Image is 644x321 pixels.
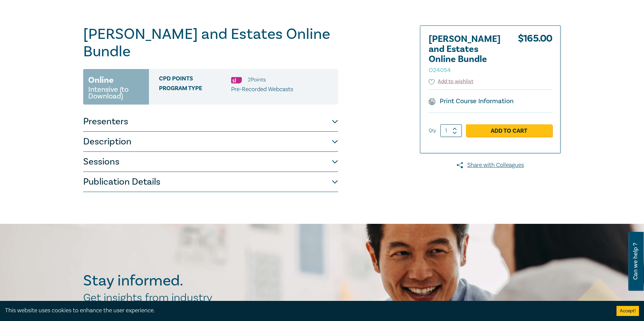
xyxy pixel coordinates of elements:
button: Presenters [83,112,338,132]
span: CPD Points [159,75,231,84]
a: Share with Colleagues [420,161,561,170]
div: This website uses cookies to enhance the user experience. [5,306,606,315]
button: Description [83,132,338,152]
li: 2 Point s [248,75,266,84]
small: Intensive (to Download) [88,86,144,100]
span: Program type [159,85,231,94]
h3: Online [88,74,114,86]
p: Pre-Recorded Webcasts [231,85,293,94]
span: Can we help ? [632,236,639,287]
h1: [PERSON_NAME] and Estates Online Bundle [83,25,338,60]
button: Publication Details [83,172,338,192]
small: O24054 [429,66,451,74]
a: Print Course Information [429,97,514,106]
h2: [PERSON_NAME] and Estates Online Bundle [429,34,502,74]
a: Add to Cart [466,124,552,137]
label: Qty [429,127,436,134]
button: Accept cookies [616,306,639,316]
input: 1 [440,124,462,137]
h2: Stay informed. [83,272,241,290]
button: Add to wishlist [429,78,473,85]
img: Substantive Law [231,77,242,83]
div: $ 165.00 [518,34,552,78]
button: Sessions [83,152,338,172]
